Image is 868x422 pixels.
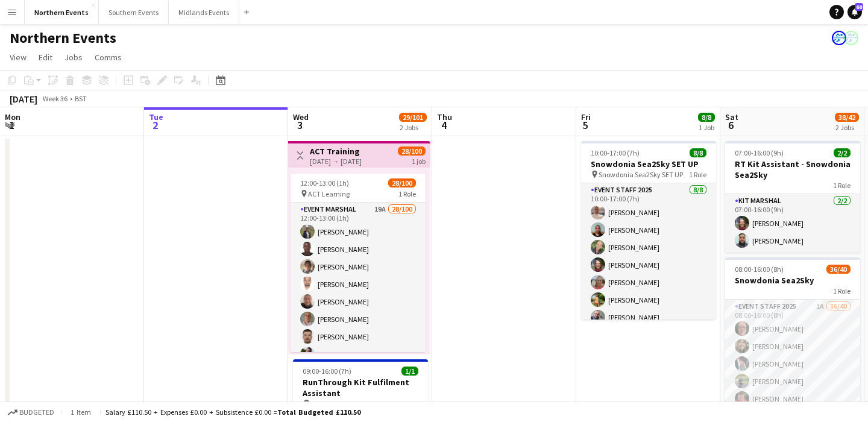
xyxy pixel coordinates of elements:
span: 08:00-16:00 (8h) [735,265,784,274]
a: Jobs [60,49,87,65]
h3: RT Kit Assistant - Snowdonia Sea2Sky [725,159,860,180]
app-job-card: 12:00-13:00 (1h)28/100 ACT Learning1 RoleEvent Marshal19A28/10012:00-13:00 (1h)[PERSON_NAME][PERS... [291,174,426,352]
span: Total Budgeted £110.50 [277,408,360,417]
a: Comms [90,49,127,65]
span: 2/2 [834,148,851,157]
span: RunThrough Kit Fulfilment Assistant [310,399,401,408]
span: 8/8 [690,148,706,157]
span: Mon [5,112,20,122]
span: ACT Learning [308,189,350,198]
span: 1 item [66,408,95,417]
span: 28/100 [388,178,416,187]
button: Budgeted [6,406,56,419]
span: Thu [437,112,452,122]
span: 38/42 [835,113,859,122]
span: 28/100 [398,146,426,156]
div: [DATE] [10,93,37,105]
div: 1 job [412,156,426,166]
h1: Northern Events [10,29,116,47]
span: Week 36 [40,94,70,103]
span: Edit [39,52,52,63]
h3: RunThrough Kit Fulfilment Assistant [293,377,428,398]
span: 1 [3,118,20,132]
span: 12:00-13:00 (1h) [300,178,349,187]
div: 1 Job [699,123,714,132]
span: 4 [435,118,452,132]
span: 2 [147,118,163,132]
span: 1 Role [833,286,851,295]
span: 09:00-16:00 (7h) [303,367,351,376]
app-user-avatar: RunThrough Events [844,31,858,45]
span: Comms [95,52,122,63]
span: 1/1 [401,367,418,376]
a: 60 [848,5,862,19]
span: 10:00-17:00 (7h) [591,148,640,157]
span: 8/8 [698,113,715,122]
a: Edit [34,49,57,65]
a: View [5,49,31,65]
span: 29/101 [399,113,427,122]
div: 2 Jobs [400,123,426,132]
div: 2 Jobs [835,123,858,132]
span: 5 [579,118,591,132]
span: 1 Role [833,181,851,190]
h3: ACT Training [310,146,362,157]
span: Snowdonia Sea2Sky SET UP [599,170,683,179]
span: Fri [581,112,591,122]
div: [DATE] → [DATE] [310,157,362,166]
h3: Snowdonia Sea2Sky SET UP [581,159,716,169]
div: Salary £110.50 + Expenses £0.00 + Subsistence £0.00 = [105,408,360,417]
app-card-role: Event Staff 20258/810:00-17:00 (7h)[PERSON_NAME][PERSON_NAME][PERSON_NAME][PERSON_NAME][PERSON_NA... [581,183,716,347]
span: 07:00-16:00 (9h) [735,148,784,157]
app-job-card: 10:00-17:00 (7h)8/8Snowdonia Sea2Sky SET UP Snowdonia Sea2Sky SET UP1 RoleEvent Staff 20258/810:0... [581,141,716,320]
span: 36/40 [826,265,851,274]
app-job-card: 07:00-16:00 (9h)2/2RT Kit Assistant - Snowdonia Sea2Sky1 RoleKit Marshal2/207:00-16:00 (9h)[PERSO... [725,141,860,253]
app-user-avatar: RunThrough Events [832,31,846,45]
span: 1 Role [398,189,416,198]
span: Budgeted [19,408,54,417]
span: Wed [293,112,309,122]
span: Tue [149,112,163,122]
span: 6 [723,118,738,132]
h3: Snowdonia Sea2Sky [725,275,860,286]
span: Sat [725,112,738,122]
button: Midlands Events [169,1,239,24]
button: Northern Events [25,1,99,24]
span: 1 Role [401,399,418,408]
span: 1 Role [689,170,706,179]
app-card-role: Kit Marshal2/207:00-16:00 (9h)[PERSON_NAME][PERSON_NAME] [725,194,860,253]
span: Jobs [64,52,83,63]
span: View [10,52,27,63]
button: Southern Events [99,1,169,24]
div: BST [75,94,87,103]
span: 60 [855,3,863,11]
span: 3 [291,118,309,132]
